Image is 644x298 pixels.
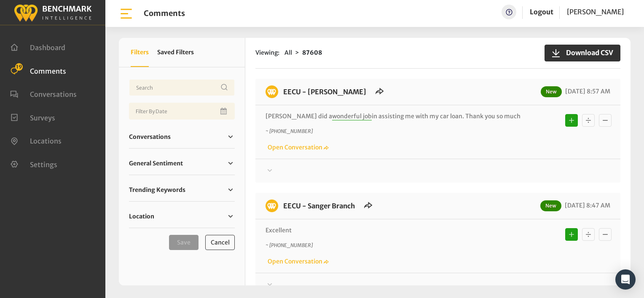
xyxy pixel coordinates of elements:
[284,49,292,56] span: All
[563,226,614,243] div: Basic example
[541,86,562,97] span: New
[283,88,366,96] a: EECU - [PERSON_NAME]
[219,103,230,120] button: Open Calendar
[15,63,23,71] span: 19
[332,112,372,120] span: wonderful job
[563,112,614,129] div: Basic example
[563,88,610,95] span: [DATE] 8:57 AM
[10,43,65,51] a: Dashboard
[10,89,77,98] a: Conversations
[157,38,194,67] button: Saved Filters
[30,90,77,98] span: Conversations
[278,200,360,212] h6: EECU - Sanger Branch
[266,242,313,248] i: ~ [PHONE_NUMBER]
[10,160,57,168] a: Settings
[278,85,371,98] h6: EECU - Demaree Branch
[266,226,524,235] p: Excellent
[13,2,92,23] img: benchmark
[129,184,235,196] a: Trending Keywords
[30,160,57,168] span: Settings
[205,235,235,250] button: Cancel
[10,66,66,74] a: Comments 19
[30,137,62,145] span: Locations
[545,45,620,61] button: Download CSV
[255,48,279,57] span: Viewing:
[129,186,185,194] span: Trending Keywords
[30,43,65,52] span: Dashboard
[129,159,183,168] span: General Sentiment
[563,202,610,209] span: [DATE] 8:47 AM
[530,5,553,19] a: Logout
[540,200,561,211] span: New
[302,49,322,56] strong: 87608
[129,103,235,120] input: Date range input field
[30,113,55,122] span: Surveys
[266,200,278,212] img: benchmark
[129,79,235,96] input: Username
[129,212,154,221] span: Location
[129,210,235,223] a: Location
[283,202,355,210] a: EECU - Sanger Branch
[561,48,613,58] span: Download CSV
[266,85,278,98] img: benchmark
[615,269,636,290] div: Open Intercom Messenger
[30,67,66,75] span: Comments
[10,113,55,121] a: Surveys
[266,112,524,121] p: [PERSON_NAME] did a in assisting me with my car loan. Thank you so much
[129,157,235,170] a: General Sentiment
[129,133,171,141] span: Conversations
[530,8,553,16] a: Logout
[144,9,185,18] h1: Comments
[10,136,62,144] a: Locations
[266,258,329,265] a: Open Conversation
[567,8,624,16] span: [PERSON_NAME]
[119,6,134,21] img: bar
[567,5,624,19] a: [PERSON_NAME]
[131,38,149,67] button: Filters
[129,130,235,143] a: Conversations
[266,144,329,151] a: Open Conversation
[266,128,313,134] i: ~ [PHONE_NUMBER]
